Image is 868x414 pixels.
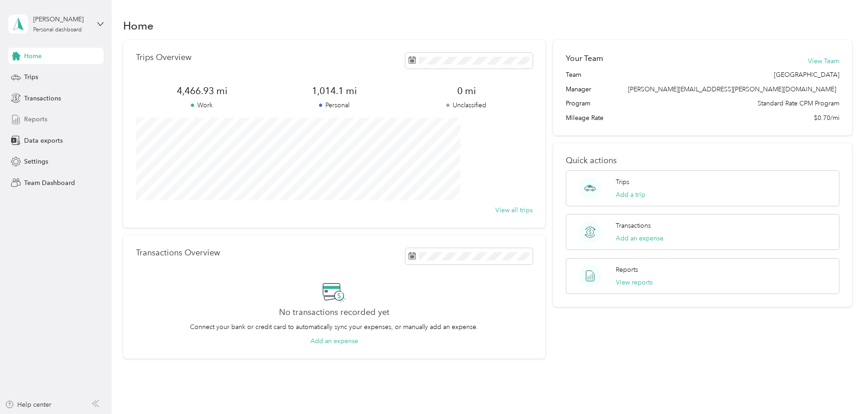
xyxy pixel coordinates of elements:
[616,278,653,287] button: View reports
[24,157,48,166] span: Settings
[616,265,638,274] p: Reports
[24,178,75,188] span: Team Dashboard
[495,205,533,215] button: View all trips
[24,136,63,145] span: Data exports
[616,190,645,200] button: Add a trip
[616,221,651,230] p: Transactions
[136,53,191,62] p: Trips Overview
[566,53,603,64] h2: Your Team
[808,56,839,66] button: View Team
[566,85,591,94] span: Manager
[774,70,839,80] span: [GEOGRAPHIC_DATA]
[268,100,400,110] p: Personal
[33,27,82,33] div: Personal dashboard
[817,363,868,414] iframe: Everlance-gr Chat Button Frame
[566,113,604,123] span: Mileage Rate
[566,99,590,108] span: Program
[268,85,400,97] span: 1,014.1 mi
[33,15,90,24] div: [PERSON_NAME]
[566,70,581,80] span: Team
[136,248,220,258] p: Transactions Overview
[190,322,478,332] p: Connect your bank or credit card to automatically sync your expenses, or manually add an expense.
[400,100,533,110] p: Unclassified
[279,308,389,317] h2: No transactions recorded yet
[566,156,839,165] p: Quick actions
[24,72,38,82] span: Trips
[310,336,358,346] button: Add an expense
[24,115,47,124] span: Reports
[814,113,839,123] span: $0.70/mi
[24,51,42,61] span: Home
[5,400,51,409] button: Help center
[136,100,268,110] p: Work
[400,85,533,97] span: 0 mi
[24,94,61,103] span: Transactions
[136,85,268,97] span: 4,466.93 mi
[123,21,154,30] h1: Home
[628,85,836,93] span: [PERSON_NAME][EMAIL_ADDRESS][PERSON_NAME][DOMAIN_NAME]
[616,234,663,243] button: Add an expense
[616,177,629,187] p: Trips
[758,99,839,108] span: Standard Rate CPM Program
